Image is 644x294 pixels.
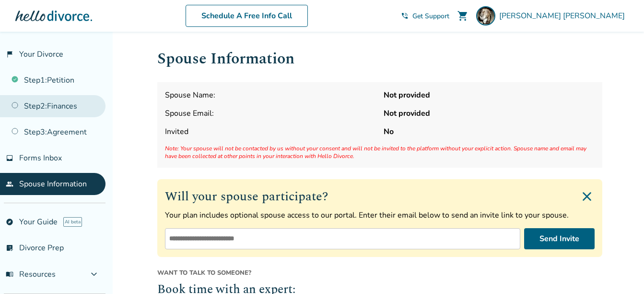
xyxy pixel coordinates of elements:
[401,12,409,20] span: phone_in_talk
[6,269,56,280] span: Resources
[157,47,602,71] h1: Spouse Information
[6,270,13,278] span: menu_book
[165,145,595,160] span: Note: Your spouse will not be contacted by us without your consent and will not be invited to the...
[384,90,595,100] strong: Not provided
[186,5,308,27] a: Schedule A Free Info Call
[401,12,449,21] a: phone_in_talkGet Support
[412,12,449,21] span: Get Support
[6,180,13,188] span: people
[19,153,62,163] span: Forms Inbox
[165,126,376,137] span: Invited
[165,90,376,100] span: Spouse Name:
[384,126,595,137] strong: No
[524,228,595,249] button: Send Invite
[165,187,595,206] h2: Will your spouse participate?
[6,218,13,226] span: explore
[457,10,468,22] span: shopping_cart
[157,269,602,277] span: Want to talk to someone?
[165,210,595,220] p: Your plan includes optional spouse access to our portal. Enter their email below to send an invit...
[579,189,595,204] img: Close invite form
[63,217,82,227] span: AI beta
[476,6,495,25] img: Bonnie S
[6,154,13,162] span: inbox
[6,50,13,58] span: flag_2
[88,269,100,280] span: expand_more
[499,11,629,21] span: [PERSON_NAME] [PERSON_NAME]
[596,248,644,294] iframe: Chat Widget
[384,108,595,119] strong: Not provided
[165,108,376,119] span: Spouse Email:
[6,244,13,252] span: list_alt_check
